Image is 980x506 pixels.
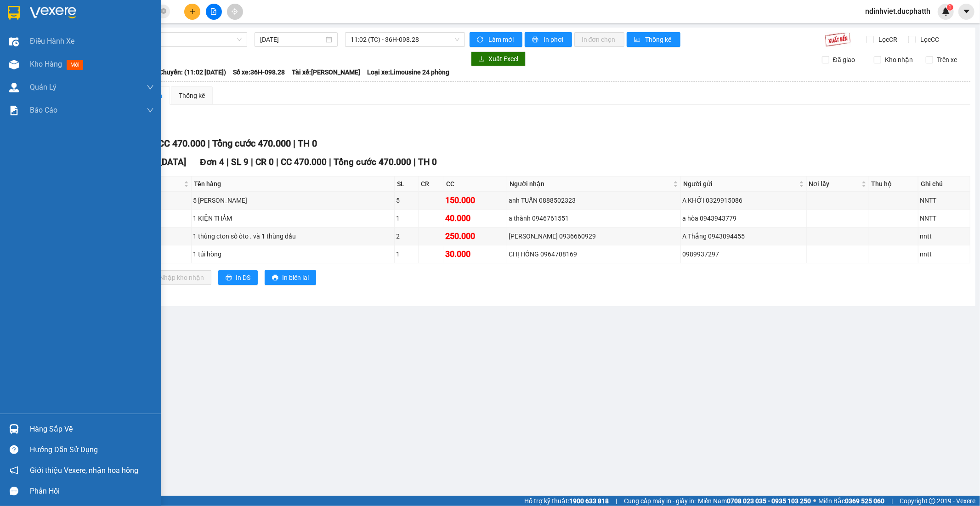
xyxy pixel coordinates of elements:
div: 1 thùng cton số ôto . và 1 thùng dầu [193,231,393,241]
span: copyright [929,498,935,504]
div: NNTT [920,195,969,205]
div: Hàng sắp về [30,422,154,436]
div: 1 [396,213,417,223]
button: file-add [206,4,222,20]
span: printer [532,36,540,44]
span: Làm mới [488,34,515,45]
span: | [891,496,893,506]
div: 5 [396,195,417,205]
span: notification [10,466,18,475]
div: 0989937297 [682,249,805,259]
span: close-circle [161,8,166,14]
div: 250.000 [446,230,506,243]
span: CC 470.000 [158,138,205,149]
span: CR 0 [255,157,274,167]
span: Báo cáo [30,104,57,116]
span: In biên lai [282,273,309,283]
span: Giới thiệu Vexere, nhận hoa hồng [30,465,138,476]
div: a hòa 0943943779 [682,213,805,223]
span: Hỗ trợ kỹ thuật: [524,496,609,506]
button: bar-chartThống kê [627,32,680,47]
div: nntt [920,231,969,241]
span: Trên xe [933,55,961,65]
span: Cung cấp máy in - giấy in: [624,496,696,506]
span: CC 470.000 [281,157,327,167]
div: anh TUẤN 0888502323 [509,195,679,205]
span: file-add [210,8,217,15]
span: SL 9 [231,157,249,167]
span: down [147,84,154,91]
div: Thống kê [179,91,205,101]
span: | [251,157,253,167]
span: 11:02 (TC) - 36H-098.28 [351,33,459,46]
span: | [616,496,617,506]
span: printer [226,274,232,282]
span: ⚪️ [813,499,816,503]
span: Loại xe: Limousine 24 phòng [367,67,449,77]
img: icon-new-feature [942,7,950,16]
div: A Thắng 0943094455 [682,231,805,241]
span: Số xe: 36H-098.28 [233,67,285,77]
span: Miền Nam [698,496,811,506]
span: printer [272,274,278,282]
span: Tổng cước 470.000 [212,138,291,149]
div: 1 túi hòng [193,249,393,259]
span: down [147,107,154,114]
button: printerIn DS [218,270,258,285]
input: 12/10/2025 [260,34,324,45]
span: 1 [948,4,952,11]
span: Kho nhận [881,55,917,65]
sup: 1 [947,4,953,11]
span: Miền Bắc [818,496,884,506]
span: Thống kê [646,34,673,45]
button: aim [227,4,243,20]
div: 1 [396,249,417,259]
span: In DS [236,273,250,283]
div: a thành 0946761551 [509,213,679,223]
span: Tổng cước 470.000 [334,157,411,167]
div: 2 [396,231,417,241]
div: NNTT [920,213,969,223]
button: downloadXuất Excel [471,51,526,66]
span: download [478,56,485,63]
span: Chuyến: (11:02 [DATE]) [159,67,226,77]
span: Kho hàng [30,60,62,68]
span: Nơi lấy [809,179,860,189]
span: Quản Lý [30,81,57,93]
span: message [10,487,18,495]
strong: 1900 633 818 [569,497,609,505]
span: mới [67,60,83,70]
img: solution-icon [9,106,19,115]
div: nntt [920,249,969,259]
div: A KHỞI 0329915086 [682,195,805,205]
img: logo-vxr [8,6,20,20]
div: [PERSON_NAME] 0936660929 [509,231,679,241]
img: warehouse-icon [9,424,19,434]
span: plus [189,8,196,15]
span: | [414,157,416,167]
span: Điều hành xe [30,35,74,47]
span: TH 0 [418,157,437,167]
span: | [208,138,210,149]
span: Đã giao [829,55,859,65]
span: Tài xế: [PERSON_NAME] [292,67,360,77]
span: TH 0 [298,138,317,149]
span: In phơi [544,34,565,45]
img: 9k= [825,32,851,47]
div: 150.000 [446,194,506,207]
span: Người gửi [683,179,797,189]
span: Đơn 4 [200,157,224,167]
span: bar-chart [634,36,642,44]
strong: 0369 525 060 [845,497,884,505]
th: Tên hàng [192,176,395,192]
div: CHỊ HỒNG 0964708169 [509,249,679,259]
span: Lọc CC [917,34,941,45]
img: warehouse-icon [9,60,19,69]
th: SL [395,176,419,192]
span: close-circle [161,7,166,16]
span: | [293,138,295,149]
span: sync [477,36,485,44]
th: CC [444,176,508,192]
div: 5 [PERSON_NAME] [193,195,393,205]
img: warehouse-icon [9,37,19,46]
